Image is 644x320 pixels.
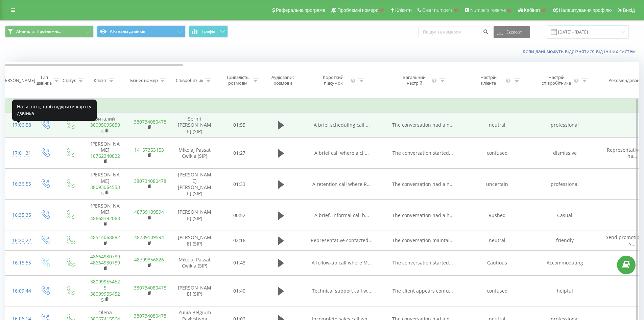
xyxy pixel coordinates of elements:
[134,313,166,319] a: 380734080478
[523,48,639,55] a: Коли дані можуть відрізнятися вiд інших систем
[392,122,454,128] span: The conversation had a n...
[395,7,412,13] span: Клієнти
[311,237,373,243] span: Representative contacted...
[312,287,371,294] span: Technical support call w...
[524,7,541,13] span: Кабінет
[463,169,531,200] td: uncertain
[531,251,599,276] td: Accommodating
[134,178,166,184] a: 380734080478
[16,29,61,34] span: AI-аналіз. Проблемні...
[531,137,599,169] td: dismissive
[83,169,127,200] td: [PERSON_NAME]
[90,234,120,240] a: 48514068882
[317,74,350,86] div: Короткий підсумок
[12,119,26,132] div: 17:06:58
[531,169,599,200] td: professional
[314,150,369,156] span: A brief call where a cli...
[224,74,251,86] div: Тривалість розмови
[218,275,261,306] td: 01:40
[312,181,371,187] span: A retention call where R...
[218,169,261,200] td: 01:33
[171,137,218,169] td: Mikolaj Passat Cwikla (SIP)
[134,119,166,125] a: 380734080478
[171,200,218,231] td: [PERSON_NAME] (SIP)
[12,234,26,247] div: 16:20:22
[218,200,261,231] td: 00:52
[134,209,164,215] a: 48739109594
[90,153,120,159] a: 18762340822
[171,251,218,276] td: Mikolaj Passat Cwikla (SIP)
[463,251,531,276] td: Cautious
[171,113,218,138] td: Serhii [PERSON_NAME] (SIP)
[12,147,26,160] div: 17:01:31
[218,137,261,169] td: 01:27
[531,113,599,138] td: professional
[531,200,599,231] td: Casual
[422,7,453,13] span: Clear numbers
[312,259,372,266] span: A follow-up call where M...
[90,215,120,221] a: 48668392063
[392,237,454,243] span: The conversation maintai...
[392,259,453,266] span: The conversation started...
[12,100,97,121] div: Натисніть, щоб відкрити картку дзвінка
[392,212,454,218] span: The conversation had a h...
[134,147,164,153] a: 14157353153
[94,78,106,83] div: Клієнт
[83,200,127,231] td: [PERSON_NAME]
[63,78,76,83] div: Статус
[494,26,530,38] button: Експорт
[559,7,612,13] span: Налаштування профілю
[623,7,635,13] span: Вихід
[218,251,261,276] td: 01:43
[202,29,215,34] span: Графік
[473,74,504,86] div: Настрій клієнта
[134,234,164,240] a: 48739109594
[12,284,26,298] div: 16:09:44
[266,74,299,86] div: Аудіозапис розмови
[470,7,506,13] span: Numbers reserve
[337,7,378,13] span: Проблемні номери
[276,7,326,13] span: Реферальна програма
[134,284,166,291] a: 380734080478
[314,122,370,128] span: A brief scheduling call ...
[531,275,599,306] td: helpful
[463,113,531,138] td: neutral
[398,74,431,86] div: Загальний настрій
[171,169,218,200] td: [PERSON_NAME] [PERSON_NAME] (SIP)
[392,287,453,294] span: The client appears confu...
[171,275,218,306] td: [PERSON_NAME] (SIP)
[531,231,599,250] td: friendly
[12,256,26,270] div: 16:15:55
[37,74,52,86] div: Тип дзвінка
[83,137,127,169] td: [PERSON_NAME]
[218,231,261,250] td: 02:16
[171,231,218,250] td: [PERSON_NAME] (SIP)
[189,25,228,38] button: Графік
[540,74,573,86] div: Настрій співробітника
[1,78,35,83] div: [PERSON_NAME]
[90,184,120,196] a: 380930645535
[90,259,120,266] a: 48664930789
[90,291,120,303] a: 380999554525
[134,256,164,263] a: 48799356826
[218,113,261,138] td: 01:55
[90,122,120,134] a: 380950956594
[12,209,26,222] div: 16:35:35
[90,278,120,291] a: 380999554525
[463,200,531,231] td: Rushed
[90,253,120,260] a: 48664930789
[314,212,369,218] span: A brief, informal call b...
[97,25,186,38] button: AI-аналіз дзвінків
[463,231,531,250] td: neutral
[12,177,26,191] div: 16:36:55
[463,137,531,169] td: confused
[392,181,454,187] span: The conversation had a n...
[5,25,94,38] button: AI-аналіз. Проблемні...
[176,78,204,83] div: Співробітник
[419,26,490,38] input: Пошук за номером
[392,150,453,156] span: The conversation started...
[130,78,158,83] div: Бізнес номер
[463,275,531,306] td: confused
[83,113,127,138] td: Виталий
